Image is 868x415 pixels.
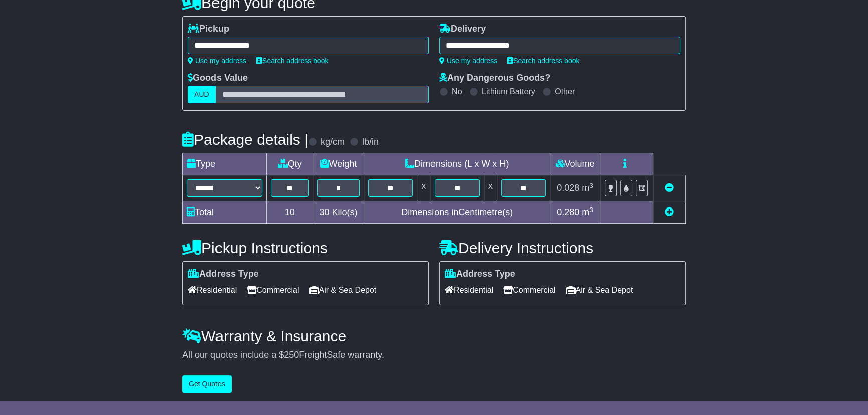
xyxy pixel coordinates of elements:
[417,175,430,201] td: x
[503,282,555,298] span: Commercial
[665,207,674,217] a: Add new item
[183,201,267,224] td: Total
[321,137,345,148] label: kg/cm
[313,153,364,175] td: Weight
[445,269,515,280] label: Address Type
[188,73,248,84] label: Goods Value
[284,350,299,360] span: 250
[589,206,593,214] sup: 3
[665,183,674,193] a: Remove this item
[319,207,329,217] span: 30
[183,153,267,175] td: Type
[566,282,633,298] span: Air & Sea Depot
[188,24,229,35] label: Pickup
[182,375,232,393] button: Get Quotes
[362,137,379,148] label: lb/in
[182,131,308,148] h4: Package details |
[247,282,299,298] span: Commercial
[256,57,328,65] a: Search address book
[439,240,686,256] h4: Delivery Instructions
[188,86,216,103] label: AUD
[550,153,600,175] td: Volume
[439,73,550,84] label: Any Dangerous Goods?
[557,183,579,193] span: 0.028
[188,282,237,298] span: Residential
[482,87,535,96] label: Lithium Battery
[313,201,364,224] td: Kilo(s)
[188,269,259,280] label: Address Type
[364,201,550,224] td: Dimensions in Centimetre(s)
[439,57,497,65] a: Use my address
[452,87,462,96] label: No
[364,153,550,175] td: Dimensions (L x W x H)
[188,57,246,65] a: Use my address
[507,57,579,65] a: Search address book
[445,282,493,298] span: Residential
[557,207,579,217] span: 0.280
[267,201,313,224] td: 10
[439,24,486,35] label: Delivery
[182,350,686,361] div: All our quotes include a $ FreightSafe warranty.
[182,328,686,344] h4: Warranty & Insurance
[555,87,575,96] label: Other
[582,207,593,217] span: m
[589,182,593,189] sup: 3
[309,282,377,298] span: Air & Sea Depot
[582,183,593,193] span: m
[267,153,313,175] td: Qty
[182,240,429,256] h4: Pickup Instructions
[484,175,497,201] td: x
